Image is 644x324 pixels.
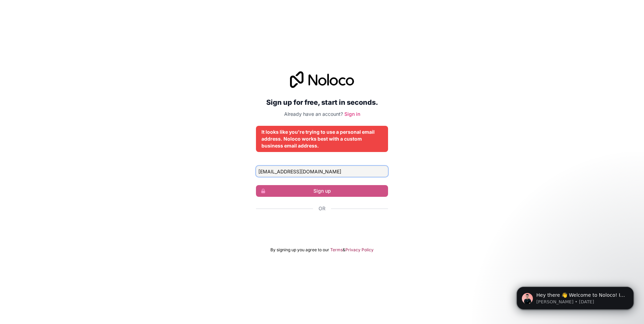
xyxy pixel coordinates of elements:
a: Privacy Policy [345,247,374,253]
span: & [343,247,345,253]
h2: Sign up for free, start in seconds. [256,96,388,109]
button: Sign up [256,185,388,197]
span: Or [319,205,325,212]
iframe: Intercom notifications message [506,272,644,321]
div: It looks like you're trying to use a personal email address. Noloco works best with a custom busi... [261,129,383,149]
a: Terms [330,247,343,253]
iframe: Кнопка "Войти с аккаунтом Google" [253,220,391,235]
span: Already have an account? [284,111,343,117]
span: By signing up you agree to our [270,247,329,253]
input: Email address [256,166,388,177]
a: Sign in [344,111,360,117]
